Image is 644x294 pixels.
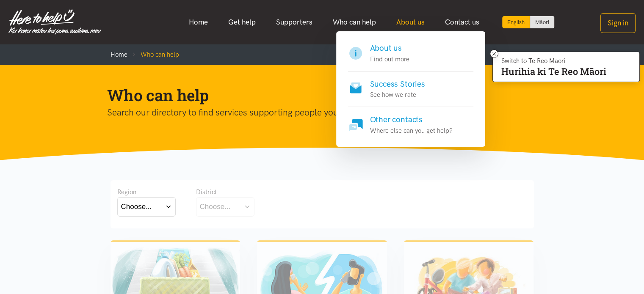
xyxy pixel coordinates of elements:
[370,42,409,54] h4: About us
[218,13,266,31] a: Get help
[348,42,473,71] a: About us Find out more
[530,16,554,28] a: Switch to Te Reo Māori
[600,13,636,33] button: Sign in
[370,114,453,126] h4: Other contacts
[111,51,127,58] a: Home
[107,105,524,120] p: Search our directory to find services supporting people your area.
[323,13,386,31] a: Who can help
[370,90,425,100] p: See how we rate
[502,16,555,28] div: Language toggle
[502,16,530,28] div: Current language
[501,68,606,75] p: Hurihia ki Te Reo Māori
[117,187,176,197] div: Region
[127,49,179,60] li: Who can help
[266,13,323,31] a: Supporters
[501,58,606,63] p: Switch to Te Reo Māori
[348,107,473,136] a: Other contacts Where else can you get help?
[179,13,218,31] a: Home
[200,201,231,212] div: Choose...
[370,54,409,64] p: Find out more
[370,126,453,136] p: Where else can you get help?
[117,197,176,216] button: Choose...
[348,71,473,107] a: Success Stories See how we rate
[435,13,489,31] a: Contact us
[121,201,152,212] div: Choose...
[196,197,254,216] button: Choose...
[336,31,485,147] div: About us
[8,9,101,35] img: Home
[386,13,435,31] a: About us
[370,78,425,90] h4: Success Stories
[196,187,254,197] div: District
[107,85,524,105] h1: Who can help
